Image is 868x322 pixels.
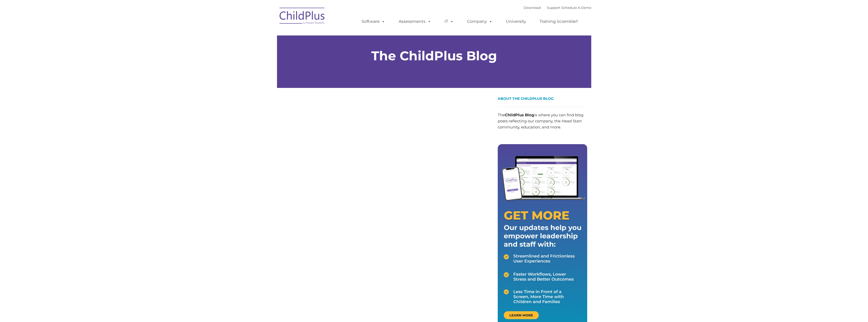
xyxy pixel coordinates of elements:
[547,6,560,10] a: Support
[498,112,587,130] p: The is where you can find blog posts reflecting our company, the Head Start community, education,...
[462,16,497,27] a: Company
[371,48,497,64] strong: The ChildPlus Blog
[505,112,534,117] strong: ChildPlus Blog
[534,16,583,27] a: Training Scramble!!
[561,6,591,10] a: Schedule A Demo
[498,96,554,101] span: About the ChildPlus Blog
[501,16,531,27] a: University
[524,6,541,10] a: Download
[277,4,328,29] img: ChildPlus by Procare Solutions
[524,6,591,10] font: |
[394,16,436,27] a: Assessments
[357,16,390,27] a: Software
[439,16,459,27] a: IT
